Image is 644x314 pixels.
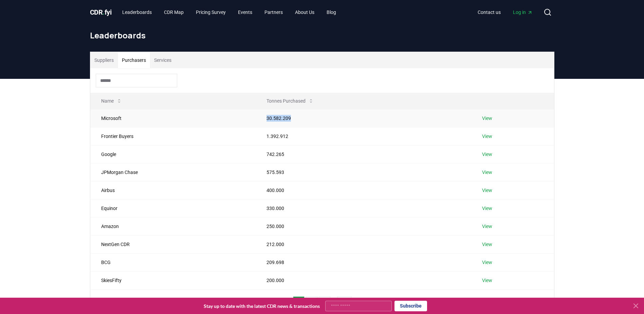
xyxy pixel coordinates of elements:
td: SkiesFifty [90,271,256,289]
a: Log in [508,6,538,18]
td: 30.582.209 [256,109,471,127]
td: Google [90,145,256,163]
td: 742.265 [256,145,471,163]
td: JPMorgan Chase [90,163,256,181]
button: 1 [293,296,305,310]
td: Amazon [90,217,256,235]
td: Microsoft [90,109,256,127]
td: 575.593 [256,163,471,181]
td: BCG [90,253,256,271]
td: 212.000 [256,235,471,253]
a: View [482,205,492,212]
td: 250.000 [256,217,471,235]
button: Name [96,94,127,108]
td: 400.000 [256,181,471,199]
button: 3 [319,296,330,310]
button: 2 [306,296,317,310]
td: 200.000 [256,271,471,289]
span: CDR fyi [90,8,112,16]
h1: Leaderboards [90,30,554,41]
button: 50 [337,296,351,310]
a: View [482,169,492,176]
td: Airbus [90,181,256,199]
nav: Main [472,6,538,18]
a: Partners [259,6,288,18]
td: 1.392.912 [256,127,471,145]
a: Events [233,6,258,18]
button: next page [353,296,364,310]
a: View [482,133,492,140]
a: Contact us [472,6,506,18]
span: . [103,8,105,16]
a: View [482,259,492,266]
span: Log in [513,9,533,16]
button: Suppliers [90,52,118,68]
a: CDR.fyi [90,7,112,17]
a: View [482,241,492,248]
a: View [482,277,492,284]
a: Pricing Survey [190,6,231,18]
a: View [482,187,492,194]
nav: Main [117,6,342,18]
button: Purchasers [118,52,150,68]
a: About Us [290,6,320,18]
a: CDR Map [159,6,189,18]
a: View [482,115,492,122]
button: Services [150,52,176,68]
a: View [482,151,492,158]
a: Leaderboards [117,6,157,18]
a: View [482,223,492,230]
td: Frontier Buyers [90,127,256,145]
td: 209.698 [256,253,471,271]
td: NextGen CDR [90,235,256,253]
td: Equinor [90,199,256,217]
td: 330.000 [256,199,471,217]
button: Tonnes Purchased [261,94,319,108]
a: Blog [321,6,342,18]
